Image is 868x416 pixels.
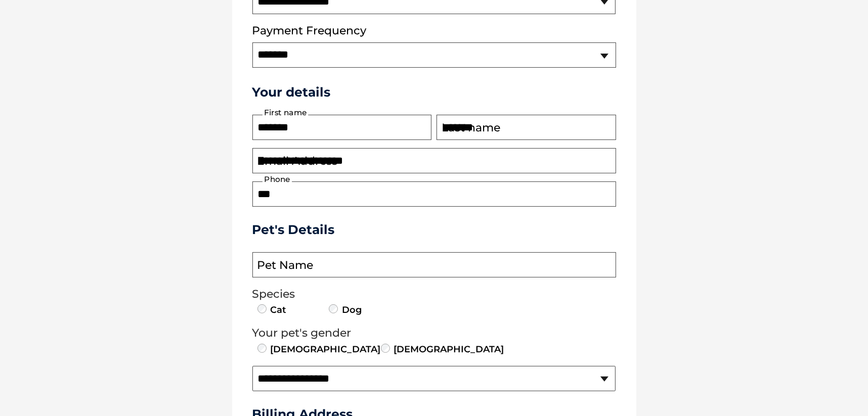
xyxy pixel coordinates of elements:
h3: Your details [252,84,616,100]
label: Payment Frequency [252,24,367,37]
label: Phone [263,175,292,184]
label: [DEMOGRAPHIC_DATA] [270,343,381,356]
legend: Species [252,288,616,301]
label: First name [263,108,308,117]
label: Email Address [257,155,338,168]
label: Dog [341,303,362,316]
legend: Your pet's gender [252,327,616,340]
label: Cat [270,303,287,316]
h3: Pet's Details [248,222,620,237]
label: Last name [442,121,500,134]
label: [DEMOGRAPHIC_DATA] [393,343,504,356]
